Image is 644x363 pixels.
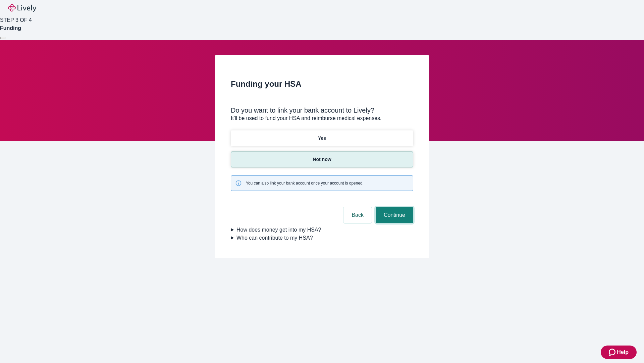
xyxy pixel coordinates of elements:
img: Lively [8,4,36,12]
button: Yes [231,130,413,146]
summary: How does money get into my HSA? [231,226,413,234]
summary: Who can contribute to my HSA? [231,234,413,242]
div: Do you want to link your bank account to Lively? [231,106,413,114]
p: Yes [318,135,326,142]
button: Not now [231,152,413,167]
span: You can also link your bank account once your account is opened. [246,180,364,186]
span: Help [617,348,629,356]
button: Zendesk support iconHelp [601,346,637,359]
p: It'll be used to fund your HSA and reimburse medical expenses. [231,114,413,122]
svg: Zendesk support icon [609,348,617,356]
p: Not now [313,156,331,163]
h2: Funding your HSA [231,78,413,90]
button: Continue [376,207,413,223]
button: Back [343,207,372,223]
